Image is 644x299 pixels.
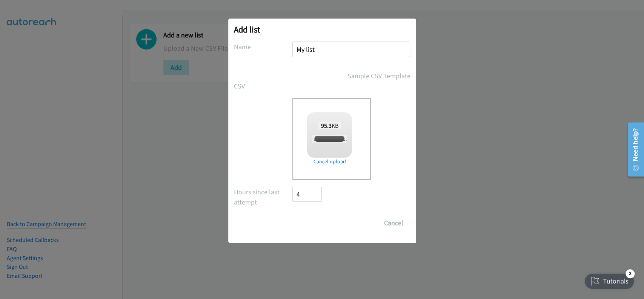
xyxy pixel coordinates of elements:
[622,119,644,180] iframe: Resource Center
[307,158,352,166] a: Cancel upload
[234,24,410,35] h2: Add list
[234,81,293,91] label: CSV
[347,71,410,81] a: Sample CSV Template
[312,135,467,143] span: April Veldsman + [PERSON_NAME] Electric Digital Q3FY25 RM AirSeT CS.csv
[234,187,293,207] label: Hours since last attempt
[318,122,341,129] span: KB
[377,215,410,231] button: Cancel
[321,122,331,129] strong: 95.3
[234,42,293,52] label: Name
[580,266,638,293] iframe: Checklist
